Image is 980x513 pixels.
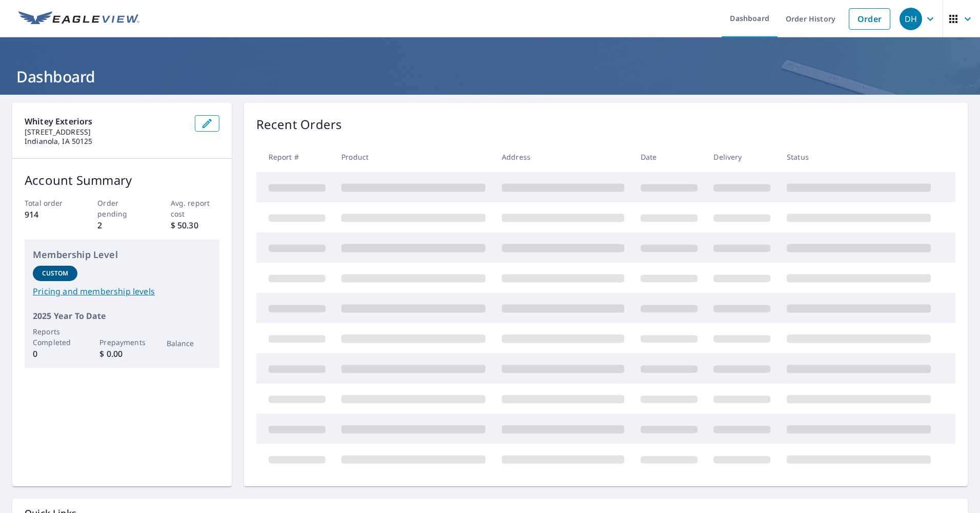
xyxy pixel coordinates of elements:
[167,338,211,349] p: Balance
[18,11,139,27] img: EV Logo
[33,348,77,360] p: 0
[900,8,922,30] div: DH
[12,66,968,87] h1: Dashboard
[25,208,73,221] p: 914
[25,198,73,208] p: Total order
[171,198,219,219] p: Avg. report cost
[171,219,219,231] p: $ 50.30
[494,142,632,172] th: Address
[849,8,890,30] a: Order
[42,269,69,278] p: Custom
[25,115,187,127] p: Whitey Exteriors
[97,198,146,219] p: Order pending
[705,142,779,172] th: Delivery
[25,137,187,146] p: Indianola, IA 50125
[256,115,342,134] p: Recent Orders
[25,127,187,137] p: [STREET_ADDRESS]
[632,142,706,172] th: Date
[333,142,494,172] th: Product
[33,248,211,262] p: Membership Level
[99,337,144,348] p: Prepayments
[33,310,211,322] p: 2025 Year To Date
[97,219,146,231] p: 2
[779,142,939,172] th: Status
[256,142,334,172] th: Report #
[33,326,77,348] p: Reports Completed
[99,348,144,360] p: $ 0.00
[25,171,219,189] p: Account Summary
[33,285,211,297] a: Pricing and membership levels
